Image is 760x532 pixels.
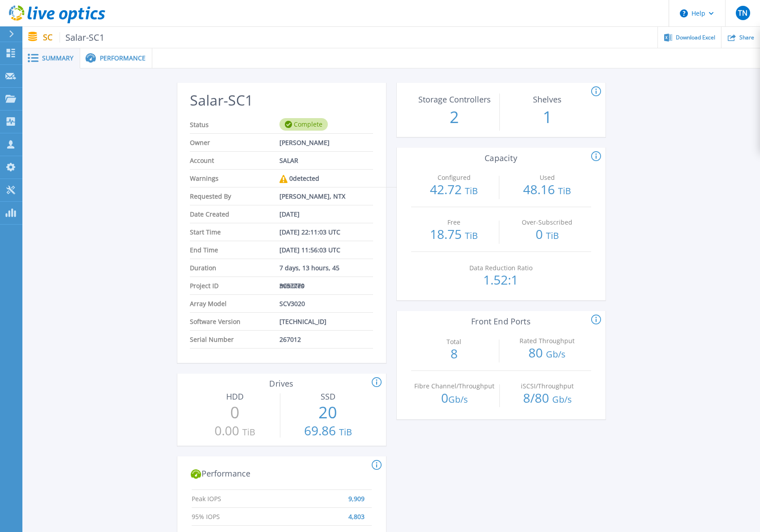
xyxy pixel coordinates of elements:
[448,393,468,405] span: Gb/s
[411,228,498,242] p: 18.75
[279,118,328,131] div: Complete
[279,331,301,348] span: 267012
[504,106,591,129] p: 1
[738,9,747,17] span: TN
[279,313,326,330] span: [TECHNICAL_ID]
[190,152,279,169] span: Account
[413,219,495,226] p: Free
[190,241,279,259] span: End Time
[504,228,590,242] p: 0
[507,95,588,103] p: Shelves
[190,259,279,277] span: Duration
[190,223,279,241] span: Start Time
[411,183,498,197] p: 42.72
[192,508,283,516] span: 95% IOPS
[279,259,366,277] span: 7 days, 13 hours, 45 minutes
[279,170,319,187] div: 0 detected
[504,183,590,197] p: 48.16
[43,32,105,43] p: SC
[506,174,588,181] p: Used
[190,205,279,223] span: Date Created
[460,265,542,271] p: Data Reduction Ratio
[279,241,340,259] span: [DATE] 11:56:03 UTC
[279,295,305,312] span: SCV3020
[465,185,478,197] span: TiB
[190,295,279,312] span: Array Model
[190,92,373,109] h2: Salar-SC1
[190,170,279,187] span: Warnings
[190,313,279,330] span: Software Version
[279,223,340,241] span: [DATE] 22:11:03 UTC
[190,331,279,348] span: Serial Number
[507,383,588,389] p: iSCSI/Throughput
[285,392,371,401] h3: SSD
[411,392,498,406] p: 0
[504,346,590,361] p: 80
[339,426,352,438] span: TiB
[279,134,330,151] span: [PERSON_NAME]
[279,187,345,205] span: [PERSON_NAME], NTX
[191,469,372,480] h2: Performance
[190,187,279,205] span: Requested By
[546,348,566,360] span: Gb/s
[190,116,279,133] span: Status
[558,185,571,197] span: TiB
[413,383,495,389] p: Fibre Channel/Throughput
[411,106,498,129] p: 2
[279,152,298,169] span: SALAR
[504,392,591,406] p: 8 / 80
[552,393,572,405] span: Gb/s
[739,35,754,40] span: Share
[465,230,478,242] span: TiB
[458,273,544,286] p: 1.52:1
[413,174,495,181] p: Configured
[190,134,279,151] span: Owner
[60,32,105,43] span: Salar-SC1
[411,347,498,360] p: 8
[413,339,495,345] p: Total
[285,424,371,438] p: 69.86
[192,392,278,401] h3: HDD
[413,95,495,103] p: Storage Controllers
[192,401,278,424] p: 0
[348,508,365,516] span: 4,803
[279,277,305,294] span: 3057770
[676,35,715,40] span: Download Excel
[192,424,278,438] p: 0.00
[506,338,588,344] p: Rated Throughput
[190,277,279,294] span: Project ID
[285,401,371,424] p: 20
[192,490,283,498] span: Peak IOPS
[546,230,559,242] span: TiB
[242,426,255,438] span: TiB
[506,219,588,226] p: Over-Subscribed
[279,205,300,223] span: [DATE]
[42,55,73,61] span: Summary
[100,55,146,61] span: Performance
[348,490,365,498] span: 9,909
